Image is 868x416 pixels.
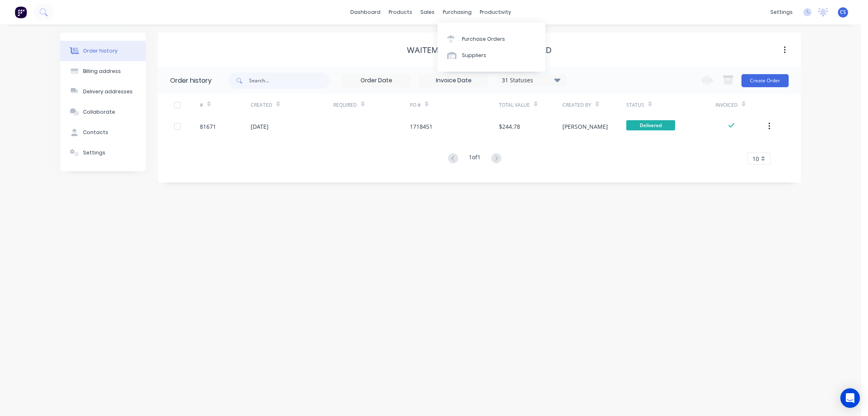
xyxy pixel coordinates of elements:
span: CS [840,9,846,16]
a: Purchase Orders [437,31,545,47]
div: Invoiced [715,94,766,116]
div: Waitemata District Health Board [407,45,552,55]
div: Created [251,101,272,109]
div: Status [626,94,715,116]
div: 31 Statuses [497,76,565,85]
div: PO # [410,94,499,116]
div: Delivery addresses [83,88,133,95]
span: 10 [752,154,759,163]
div: Invoiced [715,101,738,109]
div: Total Value [499,94,562,116]
div: Required [333,101,357,109]
div: Created By [562,94,626,116]
div: $244.78 [499,122,520,131]
div: Billing address [83,68,121,75]
button: Settings [60,143,146,163]
span: Delivered [626,120,675,130]
input: Invoice Date [420,75,488,87]
div: Contacts [83,129,108,136]
div: 1 of 1 [469,153,481,165]
div: # [200,94,251,116]
div: Created By [562,101,591,109]
div: # [200,101,203,109]
div: sales [416,6,439,18]
div: Purchase Orders [462,35,505,43]
div: settings [766,6,797,18]
img: Factory [15,6,27,18]
div: purchasing [439,6,476,18]
div: Suppliers [462,52,486,59]
div: Required [333,94,410,116]
button: Billing address [60,61,146,81]
div: PO # [410,101,421,109]
div: Status [626,101,644,109]
div: Collaborate [83,108,115,116]
div: Total Value [499,101,530,109]
a: Suppliers [437,47,545,64]
input: Order Date [342,75,411,87]
div: productivity [476,6,515,18]
button: Order history [60,41,146,61]
button: Collaborate [60,102,146,122]
div: 81671 [200,122,216,131]
button: Delivery addresses [60,81,146,102]
div: 1718451 [410,122,433,131]
div: Open Intercom Messenger [840,388,860,408]
div: products [385,6,416,18]
input: Search... [249,73,330,89]
a: dashboard [346,6,385,18]
button: Contacts [60,122,146,143]
div: Settings [83,149,105,156]
div: [PERSON_NAME] [562,122,608,131]
div: Order history [83,47,118,55]
button: Create Order [741,74,789,87]
div: Created [251,94,333,116]
div: [DATE] [251,122,269,131]
div: Order history [170,76,212,86]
